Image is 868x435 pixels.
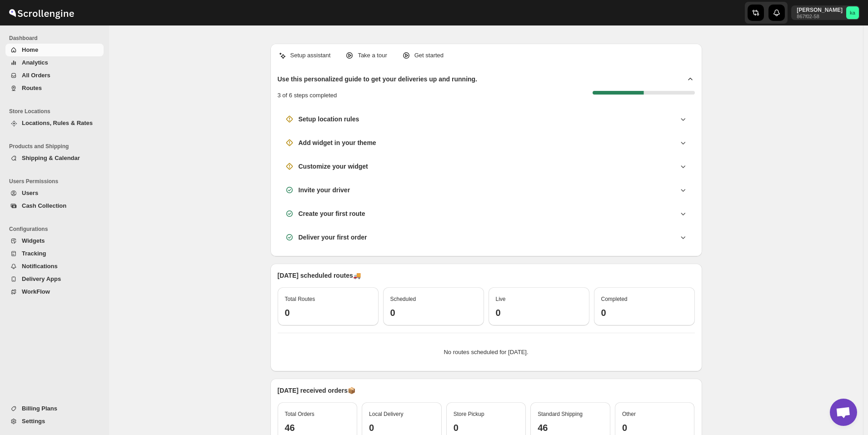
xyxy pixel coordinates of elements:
[22,202,66,209] span: Cash Collection
[22,59,48,66] span: Analytics
[22,237,45,244] span: Widgets
[22,250,46,257] span: Tracking
[5,152,104,165] button: Shipping & Calendar
[414,51,444,60] p: Get started
[797,6,843,14] p: [PERSON_NAME]
[22,72,50,79] span: All Orders
[9,225,105,233] span: Configurations
[278,386,695,395] p: [DATE] received orders 📦
[285,296,315,302] span: Total Routes
[454,422,519,433] h3: 0
[791,5,860,20] button: User menu
[601,307,688,318] h3: 0
[299,162,368,171] h3: Customize your widget
[9,178,105,185] span: Users Permissions
[601,296,628,302] span: Completed
[369,411,403,417] span: Local Delivery
[285,348,688,357] p: No routes scheduled for [DATE].
[22,155,80,161] span: Shipping & Calendar
[5,56,104,69] button: Analytics
[22,85,42,91] span: Routes
[5,82,104,95] button: Routes
[22,190,38,196] span: Users
[5,187,104,200] button: Users
[299,138,376,147] h3: Add widget in your theme
[622,422,688,433] h3: 0
[22,46,38,53] span: Home
[454,411,484,417] span: Store Pickup
[7,1,75,24] img: ScrollEngine
[299,185,350,195] h3: Invite your driver
[285,422,350,433] h3: 46
[538,422,603,433] h3: 46
[22,120,93,126] span: Locations, Rules & Rates
[290,51,331,60] p: Setup assistant
[622,411,636,417] span: Other
[22,418,45,425] span: Settings
[278,271,695,280] p: [DATE] scheduled routes 🚚
[846,6,859,19] span: khaled alrashidi
[5,285,104,298] button: WorkFlow
[285,307,371,318] h3: 0
[496,296,506,302] span: Live
[22,288,50,295] span: WorkFlow
[5,260,104,273] button: Notifications
[22,263,58,270] span: Notifications
[9,35,105,42] span: Dashboard
[538,411,583,417] span: Standard Shipping
[22,405,57,412] span: Billing Plans
[285,411,314,417] span: Total Orders
[5,117,104,130] button: Locations, Rules & Rates
[5,235,104,247] button: Widgets
[5,415,104,428] button: Settings
[22,275,61,282] span: Delivery Apps
[5,200,104,212] button: Cash Collection
[299,115,359,124] h3: Setup location rules
[5,402,104,415] button: Billing Plans
[830,399,857,426] a: Open chat
[850,10,856,15] text: ka
[390,296,416,302] span: Scheduled
[797,14,843,19] p: 867f02-58
[5,273,104,285] button: Delivery Apps
[5,247,104,260] button: Tracking
[278,91,337,100] p: 3 of 6 steps completed
[299,209,365,218] h3: Create your first route
[369,422,434,433] h3: 0
[5,69,104,82] button: All Orders
[358,51,387,60] p: Take a tour
[390,307,477,318] h3: 0
[5,44,104,56] button: Home
[9,108,105,115] span: Store Locations
[278,75,478,84] h2: Use this personalized guide to get your deliveries up and running.
[299,233,367,242] h3: Deliver your first order
[496,307,582,318] h3: 0
[9,143,105,150] span: Products and Shipping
